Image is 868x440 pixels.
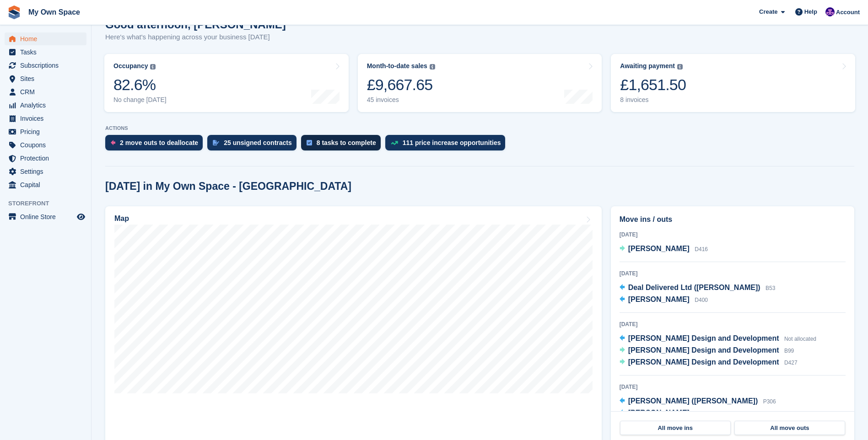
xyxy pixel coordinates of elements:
[391,141,398,145] img: price_increase_opportunities-93ffe204e8149a01c8c9dc8f82e8f89637d9d84a8eef4429ea346261dce0b2c0.svg
[620,345,794,357] a: [PERSON_NAME] Design and Development B99
[628,358,779,366] span: [PERSON_NAME] Design and Development
[628,295,690,303] span: [PERSON_NAME]
[113,75,167,94] div: 82.6%
[20,139,75,151] span: Coupons
[367,62,427,70] div: Month-to-date sales
[150,64,156,70] img: icon-info-grey-7440780725fd019a000dd9b08b2336e03edf1995a4989e88bcd33f0948082b44.svg
[358,54,602,112] a: Month-to-date sales £9,667.65 45 invoices
[113,96,167,104] div: No change [DATE]
[20,72,75,85] span: Sites
[620,421,731,435] a: All move ins
[105,125,854,131] p: ACTIONS
[5,178,86,191] a: menu
[620,214,846,225] h2: Move ins / outs
[301,135,385,155] a: 8 tasks to complete
[20,178,75,191] span: Capital
[620,231,846,239] div: [DATE]
[367,96,435,104] div: 45 invoices
[5,152,86,165] a: menu
[620,96,686,104] div: 8 invoices
[620,396,776,408] a: [PERSON_NAME] ([PERSON_NAME]) P306
[763,398,776,405] span: P306
[620,75,686,94] div: £1,651.50
[628,397,758,405] span: [PERSON_NAME] ([PERSON_NAME])
[759,7,777,16] span: Create
[628,409,690,417] span: [PERSON_NAME]
[677,64,683,70] img: icon-info-grey-7440780725fd019a000dd9b08b2336e03edf1995a4989e88bcd33f0948082b44.svg
[5,210,86,223] a: menu
[20,32,75,45] span: Home
[20,46,75,59] span: Tasks
[307,140,312,145] img: task-75834270c22a3079a89374b754ae025e5fb1db73e45f91037f5363f120a921f8.svg
[114,215,129,223] h2: Map
[620,269,846,278] div: [DATE]
[430,64,435,70] img: icon-info-grey-7440780725fd019a000dd9b08b2336e03edf1995a4989e88bcd33f0948082b44.svg
[620,62,675,70] div: Awaiting payment
[5,139,86,151] a: menu
[75,211,86,222] a: Preview store
[695,410,707,417] span: B102
[105,135,207,155] a: 2 move outs to deallocate
[5,46,86,59] a: menu
[620,357,798,369] a: [PERSON_NAME] Design and Development D427
[734,421,845,435] a: All move outs
[120,139,198,146] div: 2 move outs to deallocate
[611,54,855,112] a: Awaiting payment £1,651.50 8 invoices
[836,8,860,17] span: Account
[628,284,760,291] span: Deal Delivered Ltd ([PERSON_NAME])
[620,408,708,419] a: [PERSON_NAME] B102
[695,246,708,252] span: D416
[224,139,292,146] div: 25 unsigned contracts
[620,282,776,294] a: Deal Delivered Ltd ([PERSON_NAME]) B53
[213,140,219,145] img: contract_signature_icon-13c848040528278c33f63329250d36e43548de30e8caae1d1a13099fd9432cc5.svg
[367,75,435,94] div: £9,667.65
[20,112,75,125] span: Invoices
[105,32,286,43] p: Here's what's happening across your business [DATE]
[105,180,351,193] h2: [DATE] in My Own Space - [GEOGRAPHIC_DATA]
[5,32,86,45] a: menu
[784,360,798,366] span: D427
[5,99,86,112] a: menu
[104,54,349,112] a: Occupancy 82.6% No change [DATE]
[5,59,86,72] a: menu
[20,152,75,165] span: Protection
[5,125,86,138] a: menu
[5,112,86,125] a: menu
[20,59,75,72] span: Subscriptions
[620,333,816,345] a: [PERSON_NAME] Design and Development Not allocated
[20,125,75,138] span: Pricing
[620,320,846,328] div: [DATE]
[620,294,708,306] a: [PERSON_NAME] D400
[695,297,708,303] span: D400
[5,86,86,98] a: menu
[20,86,75,98] span: CRM
[113,62,148,70] div: Occupancy
[20,165,75,178] span: Settings
[25,5,84,20] a: My Own Space
[5,165,86,178] a: menu
[628,334,779,342] span: [PERSON_NAME] Design and Development
[5,72,86,85] a: menu
[111,140,115,145] img: move_outs_to_deallocate_icon-f764333ba52eb49d3ac5e1228854f67142a1ed5810a6f6cc68b1a99e826820c5.svg
[20,99,75,112] span: Analytics
[628,245,690,252] span: [PERSON_NAME]
[784,348,794,354] span: B99
[766,285,775,291] span: B53
[403,139,501,146] div: 111 price increase opportunities
[207,135,301,155] a: 25 unsigned contracts
[385,135,510,155] a: 111 price increase opportunities
[628,346,779,354] span: [PERSON_NAME] Design and Development
[8,199,91,208] span: Storefront
[317,139,376,146] div: 8 tasks to complete
[620,243,708,255] a: [PERSON_NAME] D416
[804,7,817,16] span: Help
[7,5,21,19] img: stora-icon-8386f47178a22dfd0bd8f6a31ec36ba5ce8667c1dd55bd0f319d3a0aa187defe.svg
[825,7,835,16] img: Megan Angel
[620,383,846,391] div: [DATE]
[20,210,75,223] span: Online Store
[784,336,816,342] span: Not allocated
